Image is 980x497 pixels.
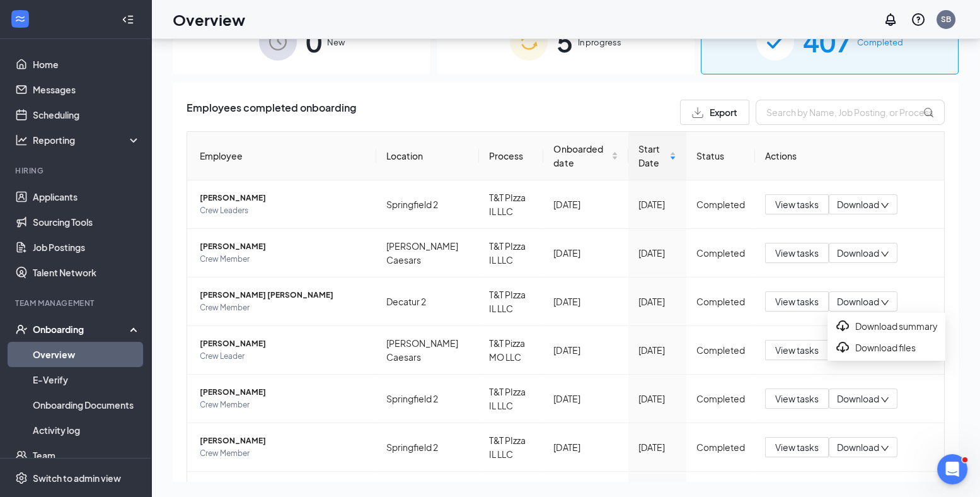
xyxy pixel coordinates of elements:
span: Onboarded date [553,142,609,170]
button: View tasks [765,243,829,263]
div: Completed [696,197,745,211]
a: Scheduling [33,102,141,127]
span: View tasks [775,440,819,454]
a: Team [33,443,141,468]
div: Switch to admin view [33,472,121,484]
svg: Notifications [883,12,898,27]
span: 5 [556,20,573,63]
div: Hiring [15,165,138,176]
div: [DATE] [638,197,676,211]
span: [PERSON_NAME] [200,192,366,204]
div: SB [941,14,951,25]
td: T&T PIzza IL LLC [479,423,543,472]
span: down [880,201,889,210]
td: T&T PIzza IL LLC [479,278,543,326]
td: T&T PIzza IL LLC [479,229,543,278]
span: Start Date [638,142,666,170]
th: Employee [187,132,376,180]
th: Status [686,132,755,180]
th: Location [376,132,479,180]
button: View tasks [765,437,829,457]
a: Talent Network [33,260,141,285]
svg: QuestionInfo [911,12,926,27]
button: View tasks [765,389,829,409]
div: [DATE] [638,343,676,357]
td: Decatur 2 [376,278,479,326]
td: T&T PIzza IL LLC [479,180,543,229]
span: In progress [578,36,621,49]
span: Crew Member [200,399,366,411]
span: Employees completed onboarding [187,100,356,125]
th: Process [479,132,543,180]
button: Export [680,100,749,125]
span: Export [710,108,737,117]
span: down [880,347,889,356]
a: E-Verify [33,367,141,392]
button: View tasks [765,194,829,214]
a: Job Postings [33,235,141,260]
span: Crew Member [200,447,366,460]
span: Crew Leaders [200,204,366,217]
div: [DATE] [553,343,618,357]
div: Onboarding [33,323,130,336]
td: [PERSON_NAME] Caesars [376,229,479,278]
a: Activity log [33,418,141,443]
a: Overview [33,342,141,367]
div: Completed [696,440,745,454]
div: [DATE] [638,295,676,308]
span: down [880,250,889,259]
div: [DATE] [553,246,618,260]
h1: Overview [173,9,245,30]
svg: Analysis [15,134,28,146]
td: T&T PIzza IL LLC [479,375,543,423]
th: Onboarded date [543,132,628,180]
svg: UserCheck [15,323,28,336]
th: Actions [755,132,944,180]
td: Springfield 2 [376,423,479,472]
span: 0 [306,20,322,63]
a: Messages [33,77,141,102]
span: [PERSON_NAME] [200,337,366,350]
span: [PERSON_NAME] [200,386,366,399]
span: 407 [803,20,852,63]
div: [DATE] [553,440,618,454]
div: Completed [696,246,745,260]
iframe: Intercom live chat [937,454,967,484]
div: Team Management [15,298,138,308]
span: View tasks [775,392,819,406]
span: View tasks [775,197,819,211]
span: down [880,395,889,404]
div: Completed [696,295,745,308]
span: Download [837,198,879,211]
div: [DATE] [553,392,618,406]
span: [PERSON_NAME] [200,435,366,447]
div: [DATE] [638,440,676,454]
td: [PERSON_NAME] Caesars [376,326,479,375]
div: Completed [696,392,745,406]
div: Reporting [33,134,141,146]
span: [PERSON_NAME] [200,240,366,253]
span: Completed [857,36,903,49]
td: Springfield 2 [376,180,479,229]
span: Crew Leader [200,350,366,363]
span: New [327,36,345,49]
span: Crew Member [200,253,366,266]
span: View tasks [775,343,819,357]
div: [DATE] [553,197,618,211]
span: Crew Member [200,301,366,314]
svg: WorkstreamLogo [14,13,26,25]
td: T&T Pizza MO LLC [479,326,543,375]
span: [PERSON_NAME] [PERSON_NAME] [200,289,366,301]
button: View tasks [765,340,829,360]
div: Completed [696,343,745,357]
div: [DATE] [553,295,618,308]
a: Sourcing Tools [33,209,141,235]
span: View tasks [775,246,819,260]
a: Applicants [33,184,141,209]
input: Search by Name, Job Posting, or Process [756,100,945,125]
a: Home [33,52,141,77]
span: Download [837,392,879,406]
svg: Collapse [122,13,134,26]
span: View tasks [775,295,819,308]
span: Download [837,295,879,308]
